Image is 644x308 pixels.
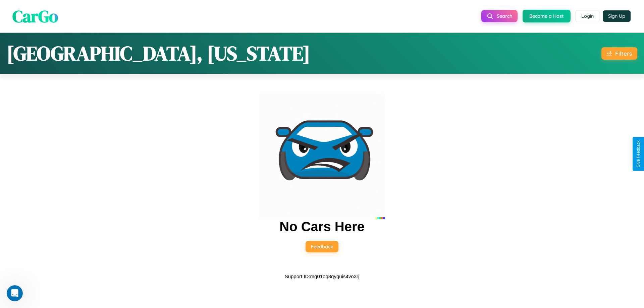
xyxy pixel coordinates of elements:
h1: [GEOGRAPHIC_DATA], [US_STATE] [7,40,310,67]
img: car [259,93,385,219]
button: Filters [601,47,637,60]
span: Search [497,13,512,19]
div: Give Feedback [636,140,641,168]
span: CarGo [12,4,58,27]
div: Filters [615,50,632,57]
button: Feedback [306,241,338,252]
button: Search [481,10,518,22]
button: Become a Host [523,10,571,22]
p: Support ID: mg01oq8qyguis4vo3rj [285,272,360,281]
button: Login [576,10,599,22]
button: Sign Up [603,10,631,22]
h2: No Cars Here [279,219,364,234]
iframe: Intercom live chat [7,285,23,301]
